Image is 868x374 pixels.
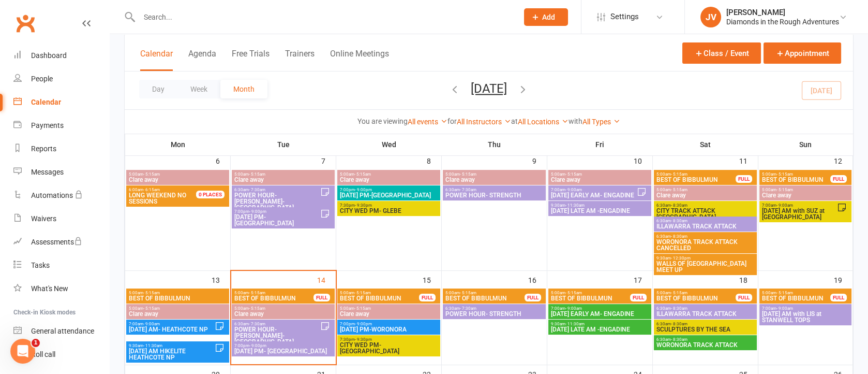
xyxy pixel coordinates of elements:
a: All Types [582,118,620,126]
span: - 9:00am [776,306,793,311]
span: - 5:15am [354,291,371,295]
div: What's New [31,284,68,293]
span: - 5:15am [776,172,793,177]
span: 7:00am [761,203,837,208]
span: BEST OF BIBBULMUN [234,295,314,301]
span: - 9:30pm [355,203,372,208]
span: Clare away [445,177,544,183]
span: 9:30am [550,322,649,326]
div: General attendance [31,327,94,335]
div: Roll call [31,350,55,358]
span: 7:00am [550,306,649,311]
span: - 5:15am [671,291,687,295]
div: FULL [630,294,647,301]
button: Trainers [285,49,315,71]
th: Mon [125,134,231,155]
span: WORONORA TRACK ATTACK [656,342,755,348]
div: FULL [736,294,752,301]
a: Clubworx [12,10,38,36]
span: 5:00am [339,172,438,177]
button: Calendar [140,49,173,71]
span: BEST OF BIBBULMUN [761,177,831,183]
span: - 8:30am [671,337,687,342]
span: - 8:30am [671,234,687,239]
strong: with [568,117,582,125]
a: People [13,67,109,91]
div: 11 [739,152,758,169]
span: SCULPTURES BY THE SEA [656,326,755,333]
span: WALLS OF [GEOGRAPHIC_DATA] MEET UP [656,261,755,273]
span: 5:00am [656,172,736,177]
iframe: Intercom live chat [10,339,35,364]
span: - 9:00pm [249,209,266,214]
span: [DATE] PM- [GEOGRAPHIC_DATA] [234,214,320,226]
div: 9 [532,152,547,169]
a: Calendar [13,91,109,114]
div: 18 [739,271,758,288]
span: BEST OF BIBBULMUN [656,177,736,183]
span: POWER HOUR- STRENGTH [445,192,544,198]
span: 6:30am [656,203,755,208]
input: Search... [136,10,511,24]
span: BEST OF BIBBULMUN [445,295,525,301]
a: Automations [13,184,109,207]
a: All events [408,118,447,126]
div: FULL [736,175,752,183]
span: BEST OF BIBBULMUN [339,295,420,301]
a: Dashboard [13,44,109,67]
span: [DATE] PM-[GEOGRAPHIC_DATA] [339,192,438,198]
span: 5:00am [445,291,525,295]
a: Roll call [13,343,109,366]
span: 7:00pm [339,188,438,192]
span: - 8:30am [671,306,687,311]
span: - 7:30am [249,322,265,326]
span: Clare away [234,177,333,183]
span: 7:00pm [234,209,320,214]
span: ILLAWARRA TRACK ATTACK [656,311,755,317]
span: - 5:15am [776,291,793,295]
div: 8 [427,152,441,169]
span: - 5:15am [249,291,265,295]
span: - 5:15am [249,172,265,177]
span: - 9:00pm [355,322,372,326]
span: 5:00am [234,306,333,311]
span: - 5:15am [143,172,160,177]
span: 5:00am [128,172,227,177]
span: BEST OF BIBBULMUN [550,295,631,301]
span: - 7:30am [460,188,476,192]
span: 9:30am [656,256,755,261]
th: Sun [758,134,853,155]
span: 6:30am [445,306,544,311]
span: - 5:15am [565,172,582,177]
span: Clare away [128,311,227,317]
span: - 5:15am [671,188,687,192]
span: 7:00am [550,188,637,192]
div: 13 [212,271,230,288]
span: - 11:30am [143,343,162,348]
span: 5:00am [128,306,227,311]
span: SESSIONS [128,192,208,205]
span: Clare away [656,192,755,198]
span: - 5:15am [565,291,582,295]
div: [PERSON_NAME] [726,8,839,17]
th: Tue [231,134,336,155]
span: - 5:15am [671,172,687,177]
a: Reports [13,137,109,161]
span: [DATE] LATE AM -ENGADINE [550,326,649,333]
div: 16 [528,271,547,288]
span: 5:00am [761,172,831,177]
span: 1 [32,339,40,347]
span: - 7:30am [460,306,476,311]
button: [DATE] [471,81,507,96]
strong: You are viewing [357,117,408,125]
span: BEST OF BIBBULMUN [761,295,831,301]
span: [DATE] AM- HEATHCOTE NP [128,326,215,333]
span: 5:00am [550,291,631,295]
span: - 9:00am [776,203,793,208]
button: Add [524,8,568,26]
div: 19 [834,271,852,288]
th: Sat [653,134,758,155]
span: WORONORA TRACK ATTACK CANCELLED [656,239,755,251]
span: [DATE] LATE AM -ENGADINE [550,208,649,214]
button: Class / Event [682,42,761,64]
